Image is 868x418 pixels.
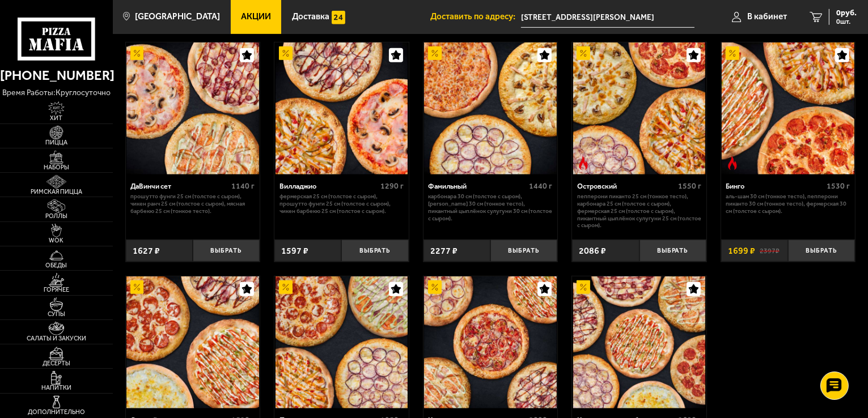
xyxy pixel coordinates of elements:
span: 1530 г [827,181,850,191]
span: Доставка [292,12,329,21]
a: АкционныйВилладжио [274,42,409,175]
span: 1140 г [231,181,255,191]
button: Выбрать [341,240,408,262]
span: Акции [241,12,271,21]
span: 1290 г [380,181,404,191]
span: улица Ярослава Гашека, 4к1 [521,7,695,28]
p: Аль-Шам 30 см (тонкое тесто), Пепперони Пиканто 30 см (тонкое тесто), Фермерская 30 см (толстое с... [726,193,850,215]
button: Выбрать [193,240,260,262]
button: Выбрать [490,240,557,262]
button: Выбрать [640,240,706,262]
div: Островский [577,182,675,190]
p: Пепперони Пиканто 25 см (тонкое тесто), Карбонара 25 см (толстое с сыром), Фермерская 25 см (толс... [577,193,701,229]
a: АкционныйКорпоративная пятерка [424,276,558,409]
img: Акционный [428,46,442,60]
button: Выбрать [788,240,855,262]
span: 1440 г [530,181,553,191]
img: ДаВинчи сет [126,42,259,175]
s: 2397 ₽ [760,246,780,255]
span: 1699 ₽ [728,245,755,256]
div: Вилладжио [280,182,378,190]
img: Акционный [577,280,590,294]
img: Акционный [279,46,293,60]
span: 1627 ₽ [133,245,160,256]
img: Акционный [130,280,144,294]
img: Островский [573,42,706,175]
img: Королевское комбо [573,276,706,409]
a: АкционныйПрекрасная компания [274,276,409,409]
img: Острое блюдо [726,156,739,170]
span: 2277 ₽ [430,245,458,256]
img: Акционный [726,46,739,60]
img: Корпоративная пятерка [424,276,557,409]
span: В кабинет [747,12,787,21]
span: 0 шт. [836,18,857,25]
span: 2086 ₽ [579,245,606,256]
a: АкционныйОстрое блюдоОстровский [572,42,706,175]
div: ДаВинчи сет [130,182,228,190]
img: Бинго [722,42,854,175]
div: Фамильный [428,182,526,190]
img: Сытный квартет [126,276,259,409]
a: АкционныйФамильный [424,42,558,175]
p: Фермерская 25 см (толстое с сыром), Прошутто Фунги 25 см (толстое с сыром), Чикен Барбекю 25 см (... [280,193,404,215]
p: Карбонара 30 см (толстое с сыром), [PERSON_NAME] 30 см (тонкое тесто), Пикантный цыплёнок сулугун... [428,193,552,222]
img: Прекрасная компания [276,276,408,409]
span: 1550 г [678,181,701,191]
img: Фамильный [424,42,557,175]
input: Ваш адрес доставки [521,7,695,28]
img: Акционный [577,46,590,60]
img: Акционный [130,46,144,60]
a: АкционныйКоролевское комбо [572,276,706,409]
a: АкционныйСытный квартет [126,276,260,409]
a: АкционныйОстрое блюдоБинго [721,42,856,175]
img: 15daf4d41897b9f0e9f617042186c801.svg [332,11,345,24]
span: Доставить по адресу: [430,12,521,21]
img: Вилладжио [276,42,408,175]
div: Бинго [726,182,824,190]
img: Острое блюдо [577,156,590,170]
a: АкционныйДаВинчи сет [126,42,260,175]
span: 1597 ₽ [281,245,308,256]
p: Прошутто Фунги 25 см (толстое с сыром), Чикен Ранч 25 см (толстое с сыром), Мясная Барбекю 25 см ... [130,193,255,215]
span: 0 руб. [836,9,857,17]
img: Акционный [428,280,442,294]
span: [GEOGRAPHIC_DATA] [135,12,220,21]
img: Акционный [279,280,293,294]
